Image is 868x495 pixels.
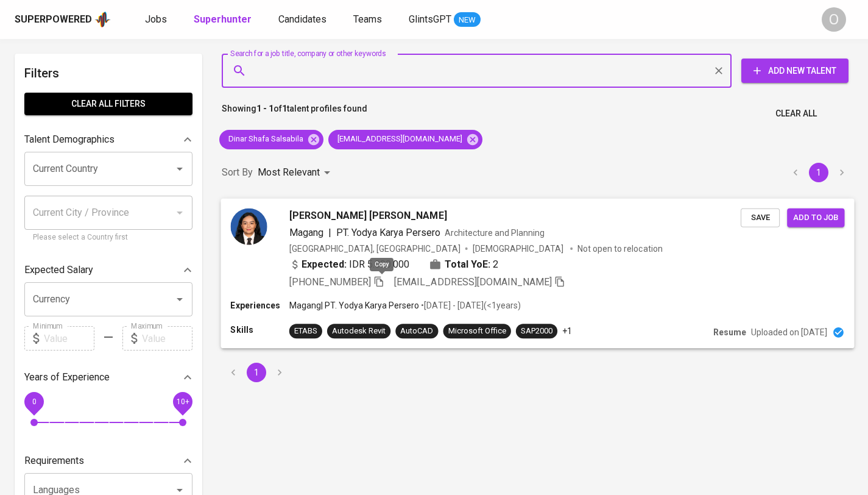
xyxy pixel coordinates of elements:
[787,208,844,227] button: Add to job
[171,160,188,177] button: Open
[219,134,311,145] span: Dinar Shafa Salsabila
[493,257,498,271] span: 2
[176,397,189,406] span: 10+
[751,63,839,79] span: Add New Talent
[282,104,287,113] b: 1
[278,13,326,25] span: Candidates
[713,326,746,338] p: Resume
[302,257,347,271] b: Expected:
[771,102,822,125] button: Clear All
[741,59,849,83] button: Add New Talent
[289,276,371,288] span: [PHONE_NUMBER]
[24,258,192,282] div: Expected Salary
[222,199,853,348] a: [PERSON_NAME] [PERSON_NAME]Magang|PT. Yodya Karya PerseroArchitecture and Planning[GEOGRAPHIC_DAT...
[394,276,552,288] span: [EMAIL_ADDRESS][DOMAIN_NAME]
[24,63,192,83] h6: Filters
[289,299,420,312] p: Magang | PT. Yodya Karya Persero
[473,242,565,254] span: [DEMOGRAPHIC_DATA]
[289,226,323,238] span: Magang
[24,127,192,152] div: Talent Demographics
[222,363,291,382] nav: pagination navigation
[409,12,481,27] a: GlintsGPT NEW
[289,257,410,271] div: IDR 5.000.000
[33,232,184,244] p: Please select a Country first
[445,257,490,271] b: Total YoE:
[219,130,323,149] div: Dinar Shafa Salsabila
[230,208,267,244] img: 10026966cee6eefd71036c7421e944b6.jpeg
[809,163,828,182] button: page 1
[353,13,382,25] span: Teams
[194,13,252,25] b: Superhunter
[145,12,169,27] a: Jobs
[454,14,481,26] span: NEW
[521,325,552,337] div: SAP2000
[15,13,92,27] div: Superpowered
[24,132,115,147] p: Talent Demographics
[577,242,662,254] p: Not open to relocation
[32,397,36,406] span: 0
[94,10,111,29] img: app logo
[289,208,447,223] span: [PERSON_NAME] [PERSON_NAME]
[258,165,320,180] p: Most Relevant
[44,326,94,351] input: Value
[15,10,111,29] a: Superpoweredapp logo
[562,325,572,337] p: +1
[793,210,838,224] span: Add to job
[222,165,253,180] p: Sort By
[294,325,317,337] div: ETABS
[142,326,192,351] input: Value
[24,263,93,277] p: Expected Salary
[258,162,334,184] div: Most Relevant
[230,324,289,336] p: Skills
[741,208,780,227] button: Save
[34,96,183,112] span: Clear All filters
[24,370,110,385] p: Years of Experience
[222,102,367,125] p: Showing of talent profiles found
[328,130,482,149] div: [EMAIL_ADDRESS][DOMAIN_NAME]
[247,363,266,382] button: page 1
[710,62,727,79] button: Clear
[328,134,470,145] span: [EMAIL_ADDRESS][DOMAIN_NAME]
[353,12,384,27] a: Teams
[822,7,846,32] div: O
[145,13,167,25] span: Jobs
[409,13,451,25] span: GlintsGPT
[747,210,774,224] span: Save
[171,291,188,308] button: Open
[336,226,441,238] span: PT. Yodya Karya Persero
[24,449,192,473] div: Requirements
[24,454,84,468] p: Requirements
[445,227,545,237] span: Architecture and Planning
[448,325,506,337] div: Microsoft Office
[328,225,331,240] span: |
[784,163,853,182] nav: pagination navigation
[400,325,433,337] div: AutoCAD
[278,12,329,27] a: Candidates
[194,12,254,27] a: Superhunter
[332,325,386,337] div: Autodesk Revit
[24,365,192,390] div: Years of Experience
[230,299,289,312] p: Experiences
[775,106,817,121] span: Clear All
[751,326,827,338] p: Uploaded on [DATE]
[289,242,460,254] div: [GEOGRAPHIC_DATA], [GEOGRAPHIC_DATA]
[24,93,192,115] button: Clear All filters
[256,104,273,113] b: 1 - 1
[419,299,520,312] p: • [DATE] - [DATE] ( <1 years )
